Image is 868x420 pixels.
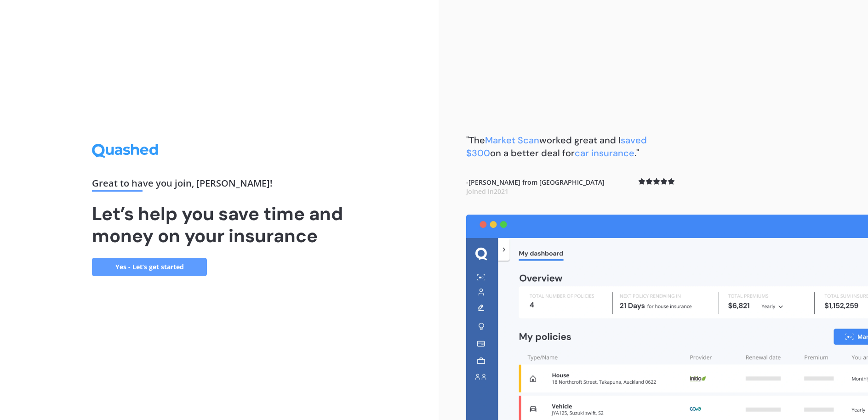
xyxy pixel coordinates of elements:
b: - [PERSON_NAME] from [GEOGRAPHIC_DATA] [466,178,605,196]
span: Market Scan [485,134,539,146]
span: saved $300 [466,134,647,159]
h1: Let’s help you save time and money on your insurance [92,203,347,247]
div: Great to have you join , [PERSON_NAME] ! [92,179,347,192]
a: Yes - Let’s get started [92,258,207,276]
b: "The worked great and I on a better deal for ." [466,134,647,159]
img: dashboard.webp [466,215,868,420]
span: car insurance [575,147,634,159]
span: Joined in 2021 [466,187,508,196]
